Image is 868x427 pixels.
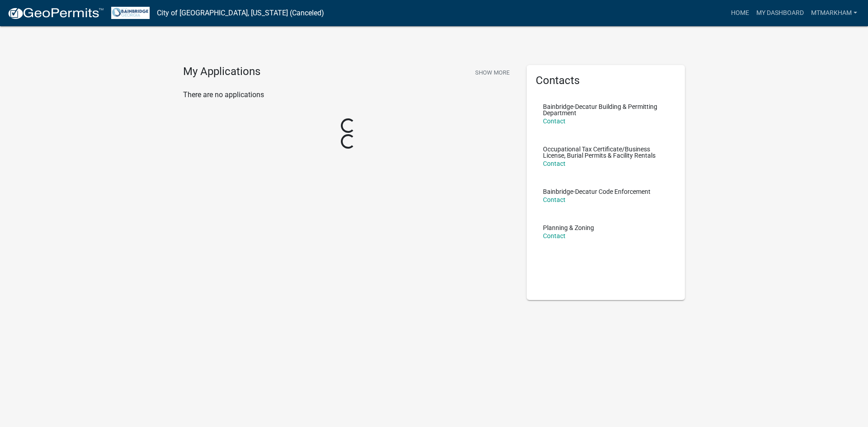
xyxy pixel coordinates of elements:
img: City of Bainbridge, Georgia (Canceled) [111,7,150,19]
a: Contact [543,160,566,167]
p: Occupational Tax Certificate/Business License, Burial Permits & Facility Rentals [543,146,669,159]
h4: My Applications [183,65,260,79]
a: Contact [543,117,566,125]
h5: Contacts [536,74,676,87]
a: mtmarkham [807,5,861,22]
a: Contact [543,232,566,239]
p: Bainbridge-Decatur Building & Permitting Department [543,103,669,116]
p: Planning & Zoning [543,225,594,231]
a: My Dashboard [753,5,807,22]
a: City of [GEOGRAPHIC_DATA], [US_STATE] (Canceled) [157,5,324,21]
p: Bainbridge-Decatur Code Enforcement [543,188,651,195]
a: Contact [543,196,566,203]
p: There are no applications [183,89,513,100]
a: Home [727,5,753,22]
button: Show More [472,65,513,80]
